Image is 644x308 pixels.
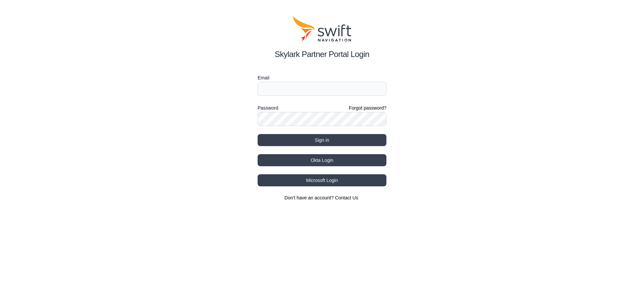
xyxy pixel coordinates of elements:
[258,194,386,201] section: Don't have an account?
[258,134,386,146] button: Sign in
[349,105,386,111] a: Forgot password?
[258,104,278,112] label: Password
[258,48,386,60] h2: Skylark Partner Portal Login
[258,154,386,166] button: Okta Login
[258,74,386,82] label: Email
[335,195,358,200] a: Contact Us
[258,174,386,186] button: Microsoft Login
